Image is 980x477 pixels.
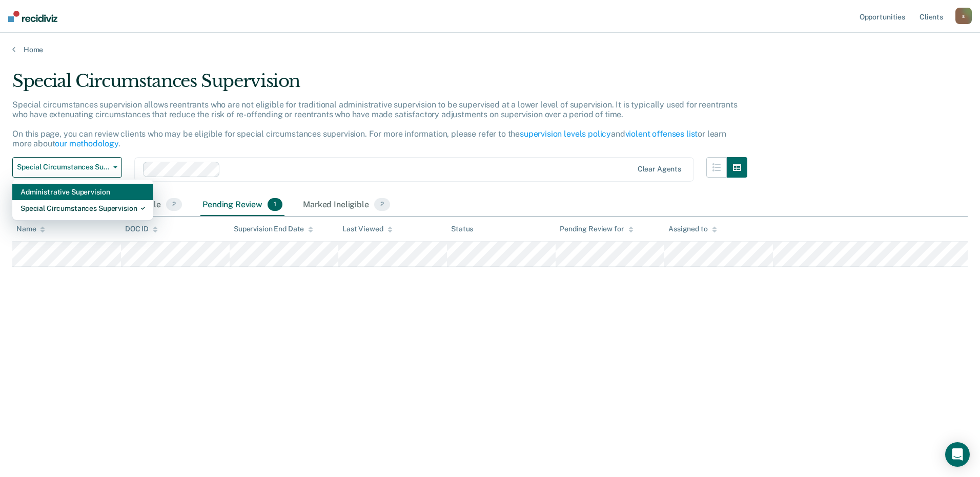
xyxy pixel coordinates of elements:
div: Special Circumstances Supervision [12,71,747,100]
div: Administrative Supervision [21,184,145,200]
p: Special circumstances supervision allows reentrants who are not eligible for traditional administ... [12,100,738,149]
div: Name [16,225,45,233]
div: Pending Review1 [200,194,284,216]
a: our methodology [55,139,118,148]
div: Clear agents [638,165,681,174]
a: Home [12,45,968,54]
div: Marked Ineligible2 [301,194,392,216]
a: violent offenses list [625,129,698,139]
button: Special Circumstances Supervision [12,157,122,178]
span: 2 [374,198,390,211]
div: Assigned to [668,225,717,233]
div: Status [451,225,473,233]
span: Special Circumstances Supervision [17,163,109,171]
div: Open Intercom Messenger [945,442,970,467]
a: supervision levels policy [520,129,611,139]
div: Special Circumstances Supervision [21,200,145,216]
div: Supervision End Date [234,225,313,233]
div: DOC ID [125,225,158,233]
span: 2 [166,198,182,211]
button: s [955,8,972,24]
div: Last Viewed [342,225,392,233]
span: 1 [268,198,282,211]
div: Pending Review for [560,225,633,233]
img: Recidiviz [8,11,57,22]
